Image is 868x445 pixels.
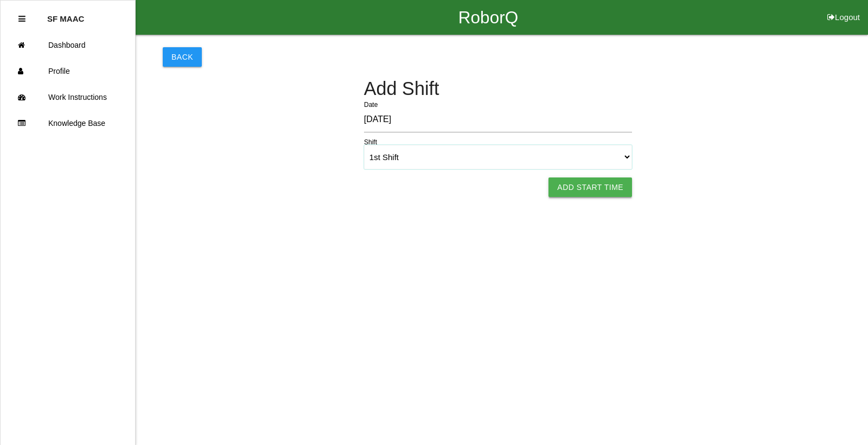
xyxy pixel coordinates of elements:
label: Shift [364,137,377,147]
a: Knowledge Base [1,110,135,136]
button: Back [163,47,202,67]
div: Close [18,6,25,32]
label: Date [364,100,378,110]
p: SF MAAC [47,6,84,23]
button: Add Start Time [548,177,632,197]
a: Dashboard [1,32,135,58]
a: Profile [1,58,135,84]
a: Work Instructions [1,84,135,110]
h4: Add Shift [364,79,632,99]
